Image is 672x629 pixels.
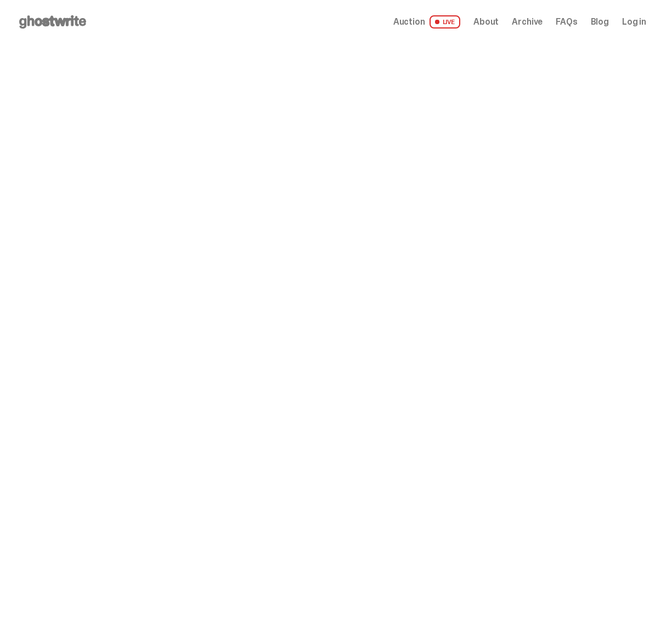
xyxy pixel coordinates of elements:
[622,18,646,26] a: Log in
[473,18,499,26] a: About
[393,18,425,26] span: Auction
[591,18,609,26] a: Blog
[430,15,461,28] span: LIVE
[556,18,577,26] a: FAQs
[393,15,460,28] a: Auction LIVE
[512,18,543,26] a: Archive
